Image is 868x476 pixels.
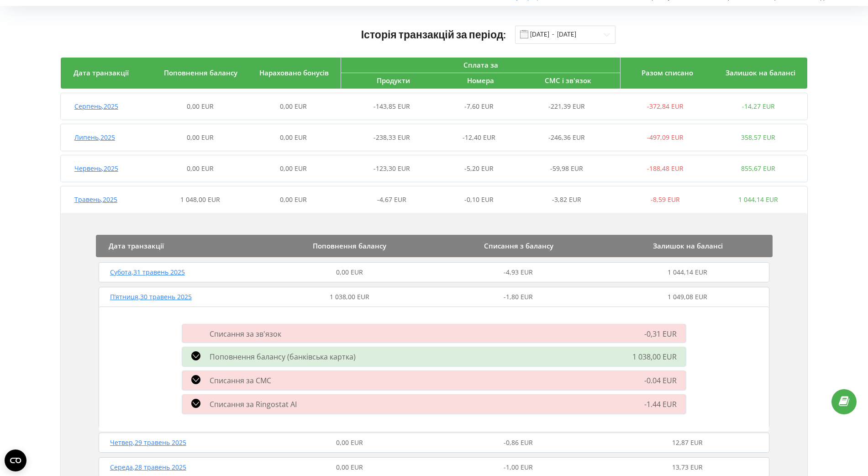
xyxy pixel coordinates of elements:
[210,376,271,386] span: Списання за СМС
[313,241,386,250] span: Поповнення балансу
[644,329,677,339] span: -0,31 EUR
[484,241,553,250] span: Списання з балансу
[550,164,583,173] span: -59,98 EUR
[545,76,591,85] span: СМС і зв'язок
[187,164,214,173] span: 0,00 EUR
[504,268,533,276] span: -4,93 EUR
[164,68,237,77] span: Поповнення балансу
[668,268,707,276] span: 1 044,14 EUR
[361,28,506,41] span: Історія транзакцій за період:
[259,68,329,77] span: Нараховано бонусів
[74,164,118,173] span: Червень , 2025
[464,164,494,173] span: -5,20 EUR
[109,241,164,250] span: Дата транзакції
[210,329,281,339] span: Списання за зв'язок
[374,133,410,142] span: -238,33 EUR
[74,68,129,77] span: Дата транзакції
[741,133,775,142] span: 358,57 EUR
[180,195,220,204] span: 1 048,00 EUR
[280,133,307,142] span: 0,00 EUR
[647,133,684,142] span: -497,09 EUR
[464,195,494,204] span: -0,10 EUR
[632,352,677,362] span: 1 038,00 EUR
[74,102,118,111] span: Серпень , 2025
[651,195,680,204] span: -8,59 EUR
[741,164,775,173] span: 855,67 EUR
[336,463,363,471] span: 0,00 EUR
[642,68,693,77] span: Разом списано
[647,102,684,111] span: -372,84 EUR
[336,438,363,447] span: 0,00 EUR
[463,60,498,69] span: Сплата за
[187,133,214,142] span: 0,00 EUR
[187,102,214,111] span: 0,00 EUR
[644,399,677,409] span: -1.44 EUR
[110,438,186,447] span: Четвер , 29 травень 2025
[644,376,677,386] span: -0.04 EUR
[110,292,192,301] span: П’ятниця , 30 травень 2025
[280,164,307,173] span: 0,00 EUR
[742,102,775,111] span: -14,27 EUR
[74,195,117,204] span: Травень , 2025
[504,438,533,447] span: -0,86 EUR
[463,133,495,142] span: -12,40 EUR
[504,292,533,301] span: -1,80 EUR
[548,102,585,111] span: -221,39 EUR
[467,76,494,85] span: Номера
[668,292,707,301] span: 1 049,08 EUR
[210,352,356,362] span: Поповнення балансу (банківська картка)
[210,399,297,409] span: Списання за Ringostat AI
[377,76,410,85] span: Продукти
[280,102,307,111] span: 0,00 EUR
[110,463,186,471] span: Середа , 28 травень 2025
[653,241,723,250] span: Залишок на балансі
[504,463,533,471] span: -1,00 EUR
[738,195,778,204] span: 1 044,14 EUR
[548,133,585,142] span: -246,36 EUR
[110,268,185,276] span: Субота , 31 травень 2025
[74,133,115,142] span: Липень , 2025
[672,463,703,471] span: 13,73 EUR
[464,102,494,111] span: -7,60 EUR
[726,68,795,77] span: Залишок на балансі
[280,195,307,204] span: 0,00 EUR
[377,195,406,204] span: -4,67 EUR
[336,268,363,276] span: 0,00 EUR
[5,450,26,471] button: Open CMP widget
[374,102,410,111] span: -143,85 EUR
[552,195,581,204] span: -3,82 EUR
[672,438,703,447] span: 12,87 EUR
[330,292,369,301] span: 1 038,00 EUR
[647,164,684,173] span: -188,48 EUR
[374,164,410,173] span: -123,30 EUR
